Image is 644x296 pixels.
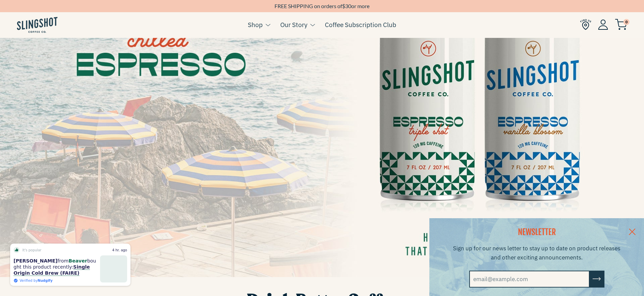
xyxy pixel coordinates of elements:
[615,21,627,29] a: 0
[345,3,351,9] span: 30
[580,19,591,30] img: Find Us
[280,20,307,30] a: Our Story
[342,3,345,9] span: $
[248,20,263,30] a: Shop
[469,271,590,288] input: email@example.com
[452,244,621,262] p: Sign up for our news letter to stay up to date on product releases and other exciting announcements.
[623,19,629,25] span: 0
[325,20,396,30] a: Coffee Subscription Club
[598,19,608,30] img: Account
[452,227,621,238] h2: NEWSLETTER
[615,19,627,30] img: cart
